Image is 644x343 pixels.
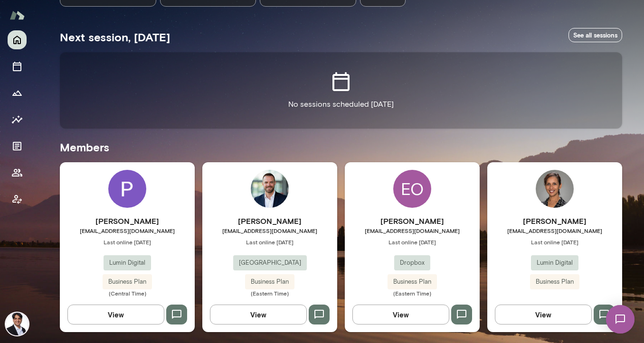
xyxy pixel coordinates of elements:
h6: [PERSON_NAME] [202,215,337,227]
span: Business Plan [530,277,579,287]
button: Members [8,163,27,182]
span: Business Plan [245,277,294,287]
button: View [210,305,307,324]
h5: Next session, [DATE] [60,29,170,45]
button: Home [8,30,27,49]
button: View [352,305,449,324]
button: Documents [8,137,27,156]
div: EO [393,170,431,208]
span: Business Plan [388,277,437,287]
button: Growth Plan [8,83,27,102]
img: Priscilla Romero [108,170,146,208]
h6: [PERSON_NAME] [487,215,622,227]
button: Insights [8,110,27,129]
button: View [67,305,164,324]
img: Mento [9,6,25,24]
img: Lavanya Rajan [536,170,574,208]
span: Last online [DATE] [202,238,337,246]
a: See all sessions [568,28,622,43]
span: Last online [DATE] [345,238,480,246]
span: (Eastern Time) [345,289,480,297]
span: Dropbox [394,258,430,268]
span: (Eastern Time) [202,289,337,297]
h6: [PERSON_NAME] [345,215,480,227]
span: [EMAIL_ADDRESS][DOMAIN_NAME] [345,227,480,234]
span: Last online [DATE] [60,238,195,246]
span: [EMAIL_ADDRESS][DOMAIN_NAME] [60,227,195,234]
span: [GEOGRAPHIC_DATA] [233,258,307,268]
span: (Central Time) [60,289,195,297]
button: Client app [8,190,27,209]
span: Business Plan [103,277,152,287]
img: Raj Manghani [6,313,28,335]
button: View [495,305,592,324]
span: Last online [DATE] [487,238,622,246]
h6: [PERSON_NAME] [60,215,195,227]
button: Sessions [8,57,27,76]
span: [EMAIL_ADDRESS][DOMAIN_NAME] [202,227,337,234]
span: Lumin Digital [104,258,151,268]
span: [EMAIL_ADDRESS][DOMAIN_NAME] [487,227,622,234]
img: Joshua Demers [251,170,289,208]
h5: Members [60,139,622,155]
p: No sessions scheduled [DATE] [288,99,394,110]
span: Lumin Digital [531,258,578,268]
